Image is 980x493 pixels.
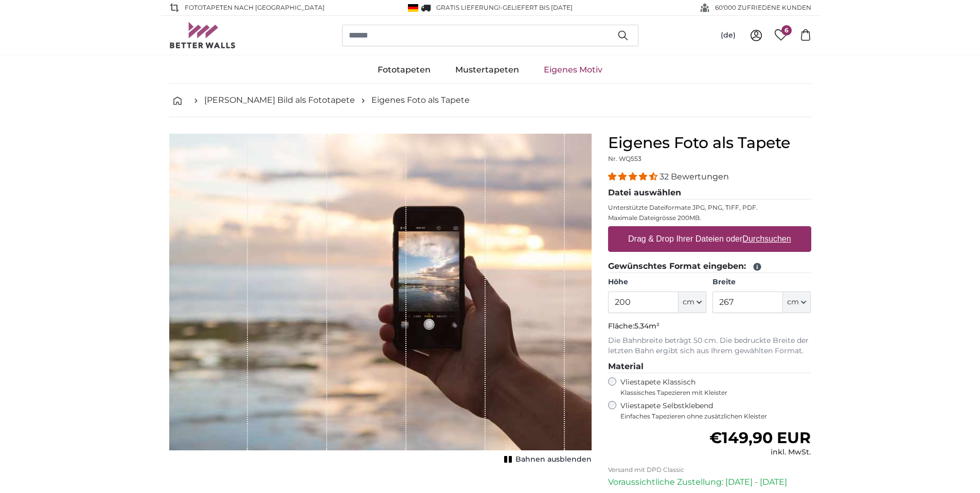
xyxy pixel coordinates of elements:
[169,134,592,467] div: 1 of 1
[500,4,573,11] span: -
[712,277,811,287] label: Breite
[620,377,803,397] label: Vliestapete Klassisch
[608,321,811,332] p: Fläche:
[204,94,355,106] a: [PERSON_NAME] Bild als Fototapete
[169,22,236,48] img: Betterwalls
[608,260,811,273] legend: Gewünschtes Format eingeben:
[531,57,615,83] a: Eigenes Motiv
[715,3,811,12] span: 60'000 ZUFRIEDENE KUNDEN
[608,214,811,222] p: Maximale Dateigrösse 200MB.
[408,4,418,12] img: Deutschland
[608,336,811,356] p: Die Bahnbreite beträgt 50 cm. Die bedruckte Breite der letzten Bahn ergibt sich aus Ihrem gewählt...
[608,134,811,152] h1: Eigenes Foto als Tapete
[169,84,811,117] nav: breadcrumbs
[365,57,443,83] a: Fototapeten
[620,389,803,397] span: Klassisches Tapezieren mit Kleister
[436,4,500,11] span: GRATIS Lieferung!
[515,454,592,465] span: Bahnen ausblenden
[608,204,811,212] p: Unterstützte Dateiformate JPG, PNG, TIFF, PDF.
[781,25,792,35] span: 6
[608,172,660,181] span: 4.31 stars
[608,360,811,373] legend: Material
[660,172,729,181] span: 32 Bewertungen
[709,428,811,447] span: €149,90 EUR
[620,401,811,421] label: Vliestapete Selbstklebend
[620,412,811,421] span: Einfaches Tapezieren ohne zusätzlichen Kleister
[783,291,811,313] button: cm
[608,476,811,488] p: Voraussichtliche Zustellung: [DATE] - [DATE]
[608,155,642,162] span: Nr. WQ553
[679,291,706,313] button: cm
[624,229,795,249] label: Drag & Drop Ihrer Dateien oder
[742,234,791,243] u: Durchsuchen
[371,94,470,106] a: Eigenes Foto als Tapete
[608,277,706,287] label: Höhe
[709,447,811,458] div: inkl. MwSt.
[185,3,325,12] span: Fototapeten nach [GEOGRAPHIC_DATA]
[501,452,592,467] button: Bahnen ausblenden
[443,57,531,83] a: Mustertapeten
[634,321,660,331] span: 5.34m²
[787,297,799,307] span: cm
[712,26,744,45] button: (de)
[608,187,811,199] legend: Datei auswählen
[608,466,811,474] p: Versand mit DPD Classic
[503,4,573,11] span: Geliefert bis [DATE]
[683,297,694,307] span: cm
